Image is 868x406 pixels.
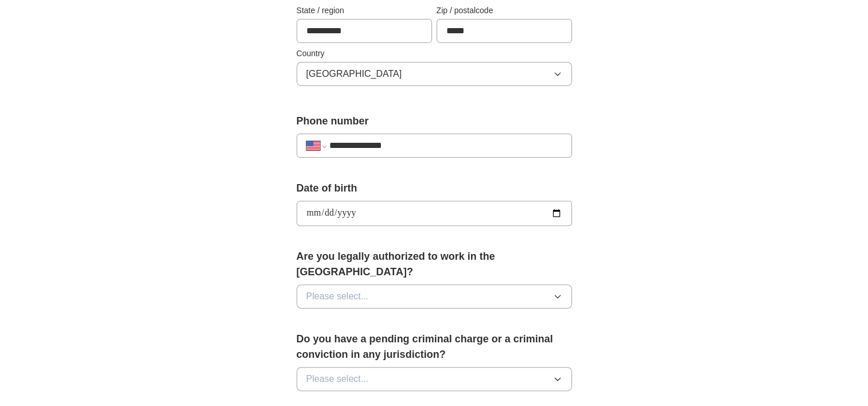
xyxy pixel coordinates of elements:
[306,290,369,303] span: Please select...
[297,331,572,362] label: Do you have a pending criminal charge or a criminal conviction in any jurisdiction?
[297,367,572,391] button: Please select...
[297,62,572,86] button: [GEOGRAPHIC_DATA]
[297,249,572,280] label: Are you legally authorized to work in the [GEOGRAPHIC_DATA]?
[297,284,572,309] button: Please select...
[297,48,572,60] label: Country
[437,5,572,17] label: Zip / postalcode
[297,5,432,17] label: State / region
[297,114,572,129] label: Phone number
[306,372,369,386] span: Please select...
[297,181,572,196] label: Date of birth
[306,67,402,81] span: [GEOGRAPHIC_DATA]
